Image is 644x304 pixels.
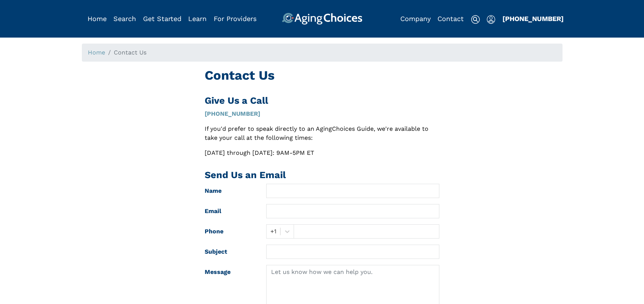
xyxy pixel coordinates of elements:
div: Popover trigger [487,13,495,25]
a: For Providers [214,15,256,23]
a: [PHONE_NUMBER] [502,15,564,23]
label: Email [199,204,261,218]
a: Get Started [143,15,181,23]
a: Home [88,49,105,56]
img: user-icon.svg [487,15,495,24]
a: Contact [437,15,464,23]
a: Search [113,15,136,23]
h1: Contact Us [205,68,439,83]
label: Subject [199,245,261,259]
span: Contact Us [114,49,146,56]
label: Name [199,184,261,198]
a: Company [400,15,431,23]
p: [DATE] through [DATE]: 9AM-5PM ET [205,148,439,157]
img: search-icon.svg [471,15,480,24]
img: AgingChoices [282,13,362,25]
div: Popover trigger [113,13,136,25]
label: Phone [199,224,261,239]
h2: Send Us an Email [205,169,439,181]
a: [PHONE_NUMBER] [205,110,260,117]
nav: breadcrumb [82,44,563,62]
p: If you'd prefer to speak directly to an AgingChoices Guide, we're available to take your call at ... [205,124,439,142]
h2: Give Us a Call [205,95,439,106]
a: Learn [188,15,207,23]
a: Home [87,15,107,23]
